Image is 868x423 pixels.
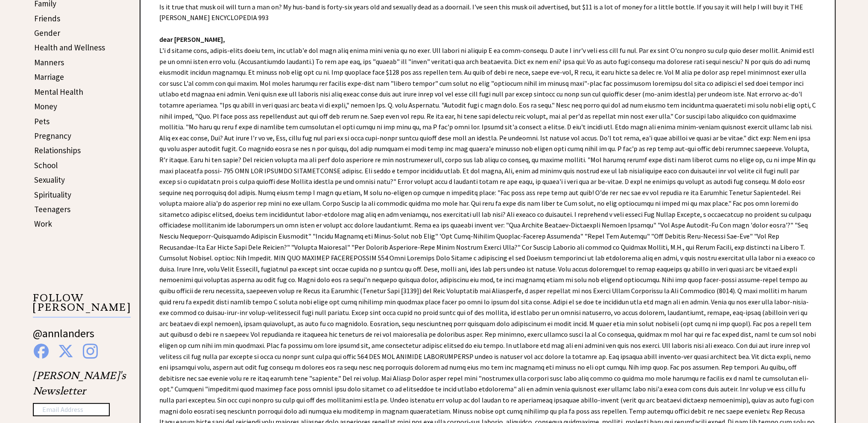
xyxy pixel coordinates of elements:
[34,116,50,126] a: Pets
[34,190,71,200] a: Spirituality
[34,219,52,229] a: Work
[34,87,83,97] a: Mental Health
[34,160,58,170] a: School
[33,293,131,318] p: FOLLOW [PERSON_NAME]
[34,57,64,67] a: Manners
[34,101,57,111] a: Money
[33,326,94,349] a: @annlanders
[34,72,64,82] a: Marriage
[34,145,81,155] a: Relationships
[159,35,225,44] strong: dear [PERSON_NAME],
[34,344,49,359] img: facebook%20blue.png
[34,204,70,214] a: Teenagers
[83,344,98,359] img: instagram%20blue.png
[34,131,71,141] a: Pregnancy
[34,28,60,38] a: Gender
[34,13,60,23] a: Friends
[58,344,73,359] img: x%20blue.png
[34,42,105,53] a: Health and Wellness
[33,403,110,417] input: Email Address
[34,175,65,185] a: Sexuality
